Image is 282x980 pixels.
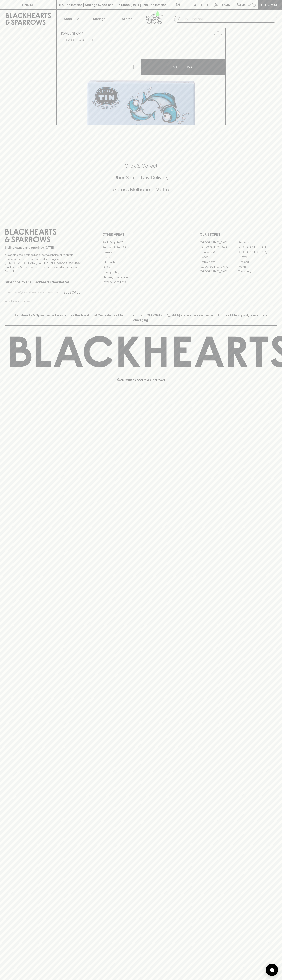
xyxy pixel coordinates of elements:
[62,288,82,297] button: SUBSCRIBE
[64,16,72,21] p: Shop
[5,246,82,250] p: Sibling owned and run since [DATE]
[66,38,93,42] button: Add to wishlist
[102,232,180,237] p: OTHER AREAS
[5,280,82,285] p: Subscribe to The Blackhearts Newsletter
[200,269,238,274] a: [GEOGRAPHIC_DATA]
[5,163,277,169] h5: Click & Collect
[173,65,194,69] p: ADD TO CART
[102,250,180,255] a: Careers
[5,186,277,193] h5: Across Melbourne Metro
[184,16,274,22] input: Try "Pinot noir"
[102,265,180,270] a: FAQ's
[113,10,141,28] a: Stores
[200,254,238,259] a: Elwood
[102,240,180,245] a: Bottle Drop FAQ's
[22,2,34,7] p: FIND US
[5,299,82,303] p: We will never spam you
[122,16,132,21] p: Stores
[212,29,224,40] button: Add to wishlist
[238,259,277,264] a: Geelong
[238,264,277,269] a: Prahran
[238,240,277,245] a: Braddon
[102,255,180,260] a: Contact Us
[85,10,113,28] a: Tastings
[200,232,277,237] p: OUR STORES
[200,259,238,264] a: Fitzroy North
[200,240,238,245] a: [GEOGRAPHIC_DATA]
[72,32,81,35] a: SHOP
[141,59,225,75] button: ADD TO CART
[5,146,277,214] div: Call to action block
[8,313,274,322] p: Blackhearts & Sparrows acknowledges the traditional Custodians of land throughout [GEOGRAPHIC_DAT...
[253,4,255,6] p: 0
[102,260,180,265] a: Gift Cards
[238,254,277,259] a: Fitzroy
[5,174,277,181] h5: Uber Same-Day Delivery
[238,245,277,250] a: [GEOGRAPHIC_DATA]
[63,290,80,295] p: SUBSCRIBE
[200,264,238,269] a: [GEOGRAPHIC_DATA]
[102,275,180,279] a: Shipping Information
[57,10,85,28] button: Shop
[8,289,62,296] input: e.g. jane@blackheartsandsparrows.com.au
[194,2,209,7] p: Wishlist
[261,2,279,7] p: Checkout
[200,250,238,254] a: Brunswick West
[102,280,180,285] a: Terms & Conditions
[5,253,82,273] p: It is against the law to sell or supply alcohol to, or to obtain alcohol on behalf of a person un...
[200,245,238,250] a: [GEOGRAPHIC_DATA]
[220,2,230,7] p: Login
[270,968,274,972] img: bubble-icon
[238,250,277,254] a: [GEOGRAPHIC_DATA]
[44,261,81,265] strong: Liquor License #32064953
[60,32,69,35] a: HOME
[57,41,225,125] img: 34270.png
[102,270,180,275] a: Privacy Policy
[238,269,277,274] a: Thornbury
[237,2,246,7] p: $0.00
[92,16,105,21] p: Tastings
[102,245,180,250] a: Business & Bulk Gifting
